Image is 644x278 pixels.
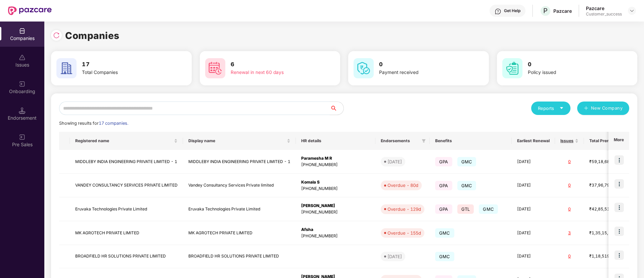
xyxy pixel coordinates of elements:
span: filter [422,139,426,143]
div: 0 [560,182,579,189]
img: icon [614,155,624,165]
td: BROADFIELD HR SOLUTIONS PRIVATE LIMITED [70,245,183,268]
img: svg+xml;base64,PHN2ZyB4bWxucz0iaHR0cDovL3d3dy53My5vcmcvMjAwMC9zdmciIHdpZHRoPSI2MCIgaGVpZ2h0PSI2MC... [56,58,77,78]
img: svg+xml;base64,PHN2ZyB3aWR0aD0iMjAiIGhlaWdodD0iMjAiIHZpZXdCb3g9IjAgMCAyMCAyMCIgZmlsbD0ibm9uZSIgeG... [19,134,26,141]
span: Total Premium [589,138,618,144]
span: GMC [435,228,454,238]
td: [DATE] [512,221,555,245]
img: svg+xml;base64,PHN2ZyB3aWR0aD0iMTQuNSIgaGVpZ2h0PSIxNC41IiB2aWV3Qm94PSIwIDAgMTYgMTYiIGZpbGw9Im5vbm... [19,107,26,114]
span: GMC [457,181,476,190]
td: MK AGROTECH PRIVATE LIMITED [70,221,183,245]
img: svg+xml;base64,PHN2ZyBpZD0iSGVscC0zMngzMiIgeG1sbnM9Imh0dHA6Ly93d3cudzMub3JnLzIwMDAvc3ZnIiB3aWR0aD... [495,8,501,15]
div: 0 [560,253,579,260]
div: 0 [560,206,579,212]
td: Vandey Consultancy Services Private limited [183,174,296,198]
td: MK AGROTECH PRIVATE LIMITED [183,221,296,245]
div: Total Companies [82,69,167,76]
span: GMC [435,252,454,261]
div: [PERSON_NAME] [301,203,370,209]
img: svg+xml;base64,PHN2ZyB4bWxucz0iaHR0cDovL3d3dy53My5vcmcvMjAwMC9zdmciIHdpZHRoPSI2MCIgaGVpZ2h0PSI2MC... [502,58,522,78]
div: Policy issued [528,69,612,76]
td: VANDEY CONSULTANCY SERVICES PRIVATE LIMITED [70,174,183,198]
td: [DATE] [512,174,555,198]
div: Afsha [301,227,370,233]
img: svg+xml;base64,PHN2ZyBpZD0iRHJvcGRvd24tMzJ4MzIiIHhtbG5zPSJodHRwOi8vd3d3LnczLm9yZy8yMDAwL3N2ZyIgd2... [629,8,635,13]
td: [DATE] [512,150,555,174]
span: plus [584,106,588,111]
div: Payment received [379,69,464,76]
button: search [330,102,344,115]
div: Overdue - 129d [387,206,421,212]
span: Issues [560,138,573,144]
img: svg+xml;base64,PHN2ZyB4bWxucz0iaHR0cDovL3d3dy53My5vcmcvMjAwMC9zdmciIHdpZHRoPSI2MCIgaGVpZ2h0PSI2MC... [205,58,225,78]
th: Total Premium [584,132,628,150]
div: Overdue - 80d [387,182,418,189]
td: BROADFIELD HR SOLUTIONS PRIVATE LIMITED [183,245,296,268]
div: [PHONE_NUMBER] [301,186,370,192]
th: Benefits [430,132,512,150]
td: MIDDLEBY INDIA ENGINEERING PRIVATE LIMITED - 1 [70,150,183,174]
span: Showing results for [59,121,128,126]
img: icon [614,250,624,260]
span: Registered name [75,138,173,144]
td: [DATE] [512,197,555,221]
h3: 6 [231,60,315,69]
span: GPA [435,157,452,166]
img: svg+xml;base64,PHN2ZyB3aWR0aD0iMjAiIGhlaWdodD0iMjAiIHZpZXdCb3g9IjAgMCAyMCAyMCIgZmlsbD0ibm9uZSIgeG... [19,81,26,87]
div: [DATE] [387,158,402,165]
h1: Companies [65,28,120,43]
img: icon [614,227,624,236]
div: ₹59,18,680.58 [589,159,623,165]
img: svg+xml;base64,PHN2ZyB4bWxucz0iaHR0cDovL3d3dy53My5vcmcvMjAwMC9zdmciIHdpZHRoPSI2MCIgaGVpZ2h0PSI2MC... [354,58,374,78]
h3: 17 [82,60,167,69]
div: Overdue - 155d [387,230,421,236]
span: GMC [479,204,498,214]
div: ₹37,96,798.68 [589,182,623,189]
div: Customer_success [586,11,622,17]
td: Eruvaka Technologies Private Limited [183,197,296,221]
img: icon [614,179,624,189]
button: plusNew Company [577,102,629,115]
th: HR details [296,132,375,150]
th: More [608,132,629,150]
span: GTL [457,204,474,214]
th: Earliest Renewal [512,132,555,150]
span: filter [420,137,427,145]
img: icon [614,203,624,212]
img: svg+xml;base64,PHN2ZyBpZD0iUmVsb2FkLTMyeDMyIiB4bWxucz0iaHR0cDovL3d3dy53My5vcmcvMjAwMC9zdmciIHdpZH... [53,32,60,39]
div: Pazcare [586,5,622,11]
td: Eruvaka Technologies Private Limited [70,197,183,221]
img: New Pazcare Logo [8,6,52,15]
span: GMC [457,157,476,166]
span: GPA [435,181,452,190]
div: [PHONE_NUMBER] [301,233,370,239]
span: GPA [435,204,452,214]
div: [DATE] [387,253,402,260]
th: Issues [555,132,584,150]
div: [PHONE_NUMBER] [301,162,370,168]
div: Renewal in next 60 days [231,69,315,76]
span: search [330,106,343,111]
td: MIDDLEBY INDIA ENGINEERING PRIVATE LIMITED - 1 [183,150,296,174]
span: New Company [591,105,623,112]
div: [PHONE_NUMBER] [301,209,370,215]
span: caret-down [559,106,564,110]
div: ₹42,85,519.76 [589,206,623,212]
span: 17 companies. [99,121,128,126]
img: svg+xml;base64,PHN2ZyBpZD0iQ29tcGFuaWVzIiB4bWxucz0iaHR0cDovL3d3dy53My5vcmcvMjAwMC9zdmciIHdpZHRoPS... [19,28,26,34]
div: ₹1,35,15,875.76 [589,230,623,236]
span: Display name [188,138,285,144]
div: Pazcare [553,8,572,14]
th: Registered name [70,132,183,150]
img: svg+xml;base64,PHN2ZyBpZD0iSXNzdWVzX2Rpc2FibGVkIiB4bWxucz0iaHR0cDovL3d3dy53My5vcmcvMjAwMC9zdmciIH... [19,54,26,61]
div: Komala S [301,179,370,186]
h3: 0 [528,60,612,69]
th: Display name [183,132,296,150]
div: Get Help [504,8,520,13]
td: [DATE] [512,245,555,268]
div: Paramesha M R [301,155,370,162]
div: 0 [560,159,579,165]
h3: 0 [379,60,464,69]
span: P [543,7,548,15]
span: Endorsements [381,138,419,144]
